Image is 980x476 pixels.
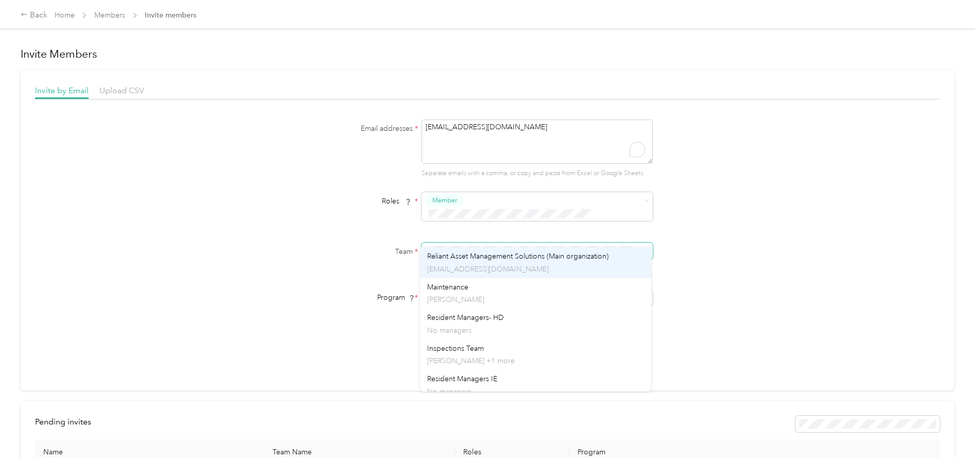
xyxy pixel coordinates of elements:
div: Back [21,9,47,22]
th: Roles [455,439,569,465]
span: Upload CSV [99,86,144,95]
p: No managers [427,325,644,336]
span: Resident Managers- HD [427,313,504,322]
p: No managers [427,386,644,397]
span: Pending invites [35,417,91,427]
div: left-menu [35,416,98,432]
span: Inspections Team [427,344,484,353]
th: Name [35,439,264,465]
a: Home [55,11,75,20]
p: [PERSON_NAME] [427,294,644,305]
p: [PERSON_NAME] +1 more [427,355,644,366]
span: Invite members [145,10,196,21]
span: Roles [378,193,415,209]
span: Maintenance [427,283,468,292]
p: Separate emails with a comma, or copy and paste from Excel or Google Sheets. [421,169,653,178]
div: Program [289,292,418,303]
span: Reliant Asset Management Solutions (Main organization) [427,252,609,261]
p: [EMAIL_ADDRESS][DOMAIN_NAME] [427,264,644,275]
h1: Invite Members [21,47,954,61]
iframe: Everlance-gr Chat Button Frame [922,418,980,476]
span: Invite by Email [35,86,89,95]
textarea: To enrich screen reader interactions, please activate Accessibility in Grammarly extension settings [421,120,653,164]
label: Email addresses [289,123,418,134]
th: Team Name [264,439,455,465]
span: Member [432,196,457,205]
a: Members [94,11,125,20]
th: Program [569,439,722,465]
label: Team [289,246,418,257]
button: Member [425,194,464,207]
div: info-bar [35,416,940,432]
span: Resident Managers IE [427,375,497,383]
div: Resend all invitations [796,416,940,432]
